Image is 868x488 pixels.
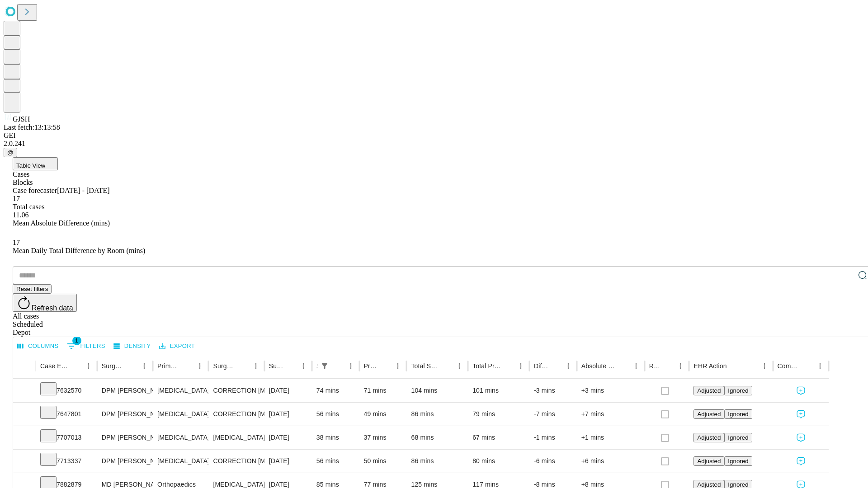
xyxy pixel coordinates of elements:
div: Predicted In Room Duration [364,362,378,370]
button: Expand [18,454,31,469]
div: Absolute Difference [581,362,616,370]
span: [DATE] - [DATE] [57,187,109,194]
div: [MEDICAL_DATA] COMPLETE EXCISION 5TH [MEDICAL_DATA] HEAD [213,426,259,449]
span: Ignored [728,387,748,394]
div: [DATE] [269,450,307,473]
button: Sort [617,360,630,372]
div: 86 mins [411,450,463,473]
span: @ [7,149,14,156]
button: Sort [284,360,297,372]
div: -3 mins [534,379,572,402]
button: Menu [193,360,206,372]
div: 80 mins [472,450,525,473]
button: @ [4,148,17,157]
button: Reset filters [13,284,52,294]
div: 1 active filter [318,360,331,372]
div: 86 mins [411,403,463,426]
span: 17 [13,195,20,202]
div: Difference [534,362,548,370]
button: Menu [630,360,642,372]
button: Ignored [724,456,752,466]
div: DPM [PERSON_NAME] [PERSON_NAME] [102,403,148,426]
div: Surgery Name [213,362,236,370]
span: Adjusted [697,481,721,488]
div: CORRECTION [MEDICAL_DATA], [MEDICAL_DATA] [MEDICAL_DATA] [213,379,259,402]
div: 56 mins [316,403,355,426]
div: 50 mins [364,450,402,473]
div: Comments [778,362,800,370]
div: [MEDICAL_DATA] [157,379,204,402]
div: +6 mins [581,450,640,473]
span: Adjusted [697,434,721,441]
div: Resolved in EHR [649,362,661,370]
span: 17 [13,239,20,246]
div: CORRECTION [MEDICAL_DATA], RESECTION [MEDICAL_DATA] BASE [213,403,259,426]
div: 7632570 [40,379,93,402]
div: [DATE] [269,426,307,449]
button: Sort [661,360,674,372]
span: Ignored [728,434,748,441]
span: Case forecaster [13,187,57,194]
div: 71 mins [364,379,402,402]
button: Sort [70,360,82,372]
div: [MEDICAL_DATA] [157,426,204,449]
button: Table View [13,157,58,170]
button: Menu [674,360,687,372]
button: Menu [82,360,95,372]
div: DPM [PERSON_NAME] [PERSON_NAME] [102,426,148,449]
span: Mean Daily Total Difference by Room (mins) [13,247,145,254]
div: 104 mins [411,379,463,402]
span: Mean Absolute Difference (mins) [13,219,110,227]
span: Ignored [728,411,748,418]
div: 68 mins [411,426,463,449]
div: [MEDICAL_DATA] [157,450,204,473]
button: Sort [125,360,138,372]
span: Adjusted [697,458,721,465]
div: [DATE] [269,403,307,426]
div: 79 mins [472,403,525,426]
button: Ignored [724,409,752,419]
span: 1 [72,336,81,345]
button: Menu [562,360,575,372]
button: Show filters [318,360,331,372]
button: Adjusted [693,433,724,442]
div: -1 mins [534,426,572,449]
button: Menu [297,360,310,372]
button: Sort [549,360,562,372]
button: Sort [332,360,344,372]
button: Sort [728,360,741,372]
button: Sort [237,360,250,372]
button: Select columns [15,339,61,353]
span: Last fetch: 13:13:58 [4,123,60,131]
button: Adjusted [693,409,724,419]
div: GEI [4,131,864,140]
button: Show filters [65,339,108,353]
div: Surgeon Name [102,362,124,370]
div: +1 mins [581,426,640,449]
div: Scheduled In Room Duration [316,362,317,370]
div: 49 mins [364,403,402,426]
button: Menu [344,360,357,372]
button: Sort [801,360,814,372]
span: Table View [16,162,45,169]
div: CORRECTION [MEDICAL_DATA], RESECTION [MEDICAL_DATA] BASE [213,450,259,473]
div: EHR Action [693,362,726,370]
div: 67 mins [472,426,525,449]
div: Total Predicted Duration [472,362,501,370]
div: DPM [PERSON_NAME] [PERSON_NAME] [102,379,148,402]
span: Total cases [13,203,44,211]
span: GJSH [13,115,30,123]
button: Sort [502,360,514,372]
button: Menu [138,360,151,372]
div: Case Epic Id [40,362,69,370]
div: [MEDICAL_DATA] [157,403,204,426]
button: Refresh data [13,294,77,312]
span: Ignored [728,481,748,488]
button: Menu [250,360,262,372]
button: Menu [514,360,527,372]
div: [DATE] [269,379,307,402]
button: Sort [379,360,392,372]
button: Expand [18,383,31,399]
div: Surgery Date [269,362,283,370]
div: 38 mins [316,426,355,449]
